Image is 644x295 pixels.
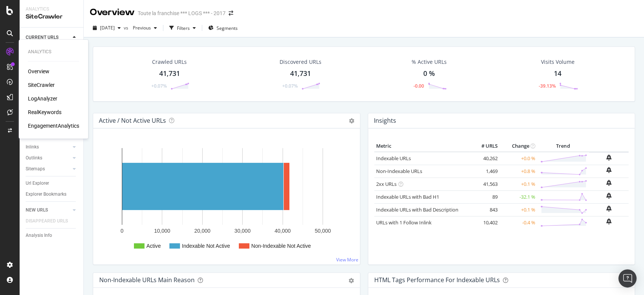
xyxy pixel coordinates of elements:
[275,228,291,234] text: 40,000
[374,141,469,152] th: Metric
[26,217,68,225] div: DISAPPEARED URLS
[26,190,78,198] a: Explorer Bookmarks
[606,218,612,224] div: bell-plus
[500,216,537,229] td: -0.4 %
[26,206,71,214] a: NEW URLS
[26,165,71,173] a: Sitemaps
[606,167,612,173] div: bell-plus
[606,205,612,212] div: bell-plus
[469,152,500,165] td: 40,262
[26,154,42,162] div: Outlinks
[177,25,190,31] div: Filters
[99,276,195,284] div: Non-Indexable URLs Main Reason
[554,69,561,79] div: 14
[26,34,58,42] div: CURRENT URLS
[166,22,199,34] button: Filters
[423,69,435,79] div: 0 %
[154,228,170,234] text: 10,000
[500,165,537,178] td: +0.8 %
[376,193,439,200] a: Indexable URLs with Bad H1
[26,165,45,173] div: Sitemaps
[606,154,612,161] div: bell-plus
[99,116,166,126] h4: Active / Not Active URLs
[349,118,354,124] i: Options
[469,165,500,178] td: 1,469
[500,178,537,190] td: +0.1 %
[151,83,167,89] div: +0.07%
[229,11,233,16] div: arrow-right-arrow-left
[280,58,321,66] div: Discovered URLs
[99,141,350,258] svg: A chart.
[618,269,636,287] div: Open Intercom Messenger
[28,95,57,102] a: LogAnalyzer
[376,219,432,226] a: URLs with 1 Follow Inlink
[138,9,226,17] div: Toute la franchise *** LOGS *** - 2017
[500,203,537,216] td: +0.1 %
[538,83,555,89] div: -39.13%
[469,141,500,152] th: # URLS
[234,228,251,234] text: 30,000
[28,81,55,89] a: SiteCrawler
[26,179,78,187] a: Url Explorer
[26,232,78,239] a: Analysis Info
[26,12,77,21] div: SiteCrawler
[412,58,447,66] div: % Active URLs
[374,116,396,126] h4: Insights
[100,25,115,31] span: 2025 Sep. 1st
[469,178,500,190] td: 41,563
[130,25,151,31] span: Previous
[26,34,71,42] a: CURRENT URLS
[28,49,79,55] div: Analytics
[26,232,52,239] div: Analysis Info
[26,154,71,162] a: Outlinks
[537,141,589,152] th: Trend
[469,203,500,216] td: 843
[336,256,358,263] a: View More
[349,278,354,283] div: gear
[26,206,48,214] div: NEW URLS
[205,22,241,34] button: Segments
[159,69,180,79] div: 41,731
[26,217,75,225] a: DISAPPEARED URLS
[500,190,537,203] td: -32.1 %
[26,190,66,198] div: Explorer Bookmarks
[90,22,124,34] button: [DATE]
[376,168,422,175] a: Non-Indexable URLs
[26,143,39,151] div: Inlinks
[500,141,537,152] th: Change
[182,243,230,249] text: Indexable Not Active
[152,58,187,66] div: Crawled URLs
[315,228,331,234] text: 50,000
[413,83,424,89] div: -0.00
[146,243,161,249] text: Active
[28,68,49,75] a: Overview
[217,25,238,31] span: Segments
[606,180,612,186] div: bell-plus
[376,155,411,162] a: Indexable URLs
[130,22,160,34] button: Previous
[26,179,49,187] div: Url Explorer
[251,243,311,249] text: Non-Indexable Not Active
[541,58,574,66] div: Visits Volume
[28,108,61,116] a: RealKeywords
[469,190,500,203] td: 89
[282,83,298,89] div: +0.07%
[376,206,458,213] a: Indexable URLs with Bad Description
[500,152,537,165] td: +0.0 %
[124,25,130,31] span: vs
[26,143,71,151] a: Inlinks
[121,228,124,234] text: 0
[376,181,397,187] a: 2xx URLs
[469,216,500,229] td: 10,402
[374,276,500,284] div: HTML Tags Performance for Indexable URLs
[28,122,79,130] a: EngagementAnalytics
[26,6,77,12] div: Analytics
[194,228,211,234] text: 20,000
[90,6,135,19] div: Overview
